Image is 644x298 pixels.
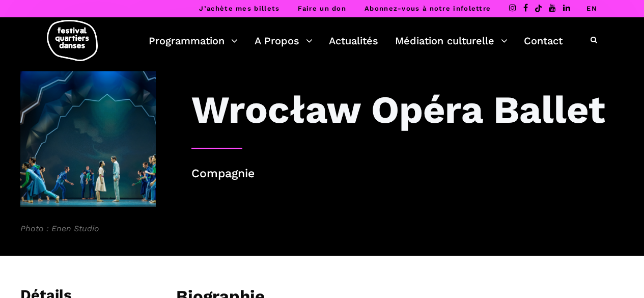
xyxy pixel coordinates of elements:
[149,32,238,49] a: Programmation
[47,20,98,61] img: logo-fqd-med
[191,87,605,132] h3: Wrocław Opéra Ballet
[524,32,563,49] a: Contact
[586,5,597,12] a: EN
[191,165,624,183] p: Compagnie
[255,32,313,49] a: A Propos
[20,222,156,235] span: Photo : Enen Studio
[365,5,491,12] a: Abonnez-vous à notre infolettre
[395,32,508,49] a: Médiation culturelle
[329,32,378,49] a: Actualités
[20,71,156,207] img: 2
[199,5,279,12] a: J’achète mes billets
[298,5,346,12] a: Faire un don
